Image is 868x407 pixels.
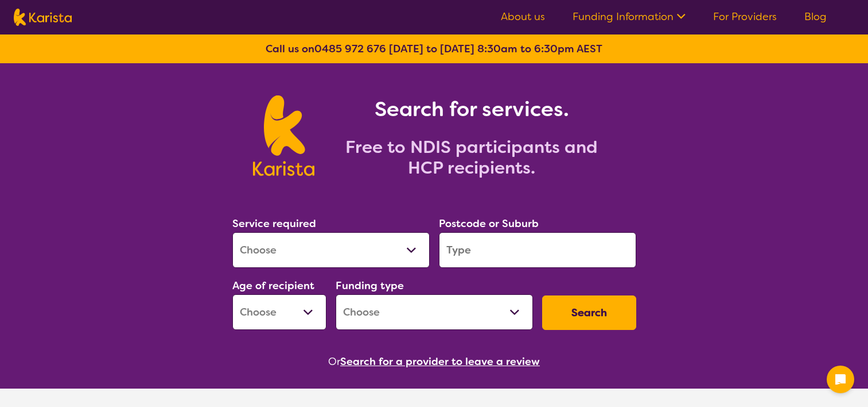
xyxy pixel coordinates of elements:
[439,232,636,268] input: Type
[328,95,615,123] h1: Search for services.
[336,279,404,293] label: Funding type
[328,137,615,178] h2: Free to NDIS participants and HCP recipients.
[253,95,314,176] img: Karista logo
[501,10,545,24] a: About us
[804,10,827,24] a: Blog
[266,42,602,56] b: Call us on [DATE] to [DATE] 8:30am to 6:30pm AEST
[314,42,386,56] a: 0485 972 676
[439,217,539,231] label: Postcode or Suburb
[713,10,777,24] a: For Providers
[542,295,636,330] button: Search
[340,353,540,370] button: Search for a provider to leave a review
[232,279,314,293] label: Age of recipient
[14,9,72,26] img: Karista logo
[328,353,340,370] span: Or
[573,10,686,24] a: Funding Information
[232,217,316,231] label: Service required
